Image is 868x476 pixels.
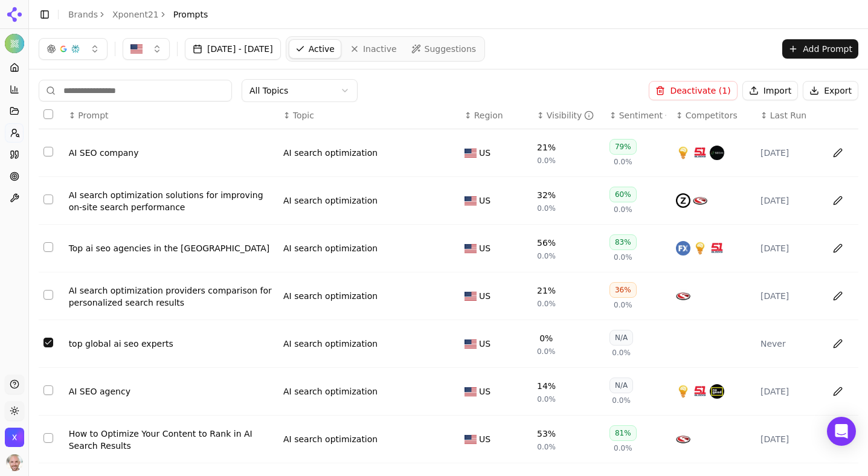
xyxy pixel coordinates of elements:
button: Add Prompt [782,39,858,59]
button: [DATE] - [DATE] [185,38,281,60]
img: Will Melton [6,454,23,471]
div: 53% [537,428,556,440]
button: Select row 6 [43,385,53,395]
button: Select row 1 [43,147,53,156]
span: 0.0% [537,347,556,356]
span: US [479,338,490,350]
button: Open user button [6,454,23,471]
a: Top ai seo agencies in the [GEOGRAPHIC_DATA] [69,242,274,254]
div: [DATE] [760,195,817,207]
div: 83% [609,234,637,250]
div: 81% [609,425,637,441]
img: US flag [465,244,477,253]
a: Suggestions [405,39,483,59]
div: ↕Visibility [537,109,600,121]
span: 0.0% [537,204,556,213]
span: 0.0% [612,348,631,358]
span: 0.0% [537,251,556,261]
img: US flag [465,387,477,396]
span: 0.0% [537,442,556,452]
a: How to Optimize Your Content to Rank in AI Search Results [69,428,274,452]
div: [DATE] [760,290,817,302]
button: Select all rows [43,109,53,119]
div: ↕Prompt [69,109,274,121]
span: 0.0% [614,252,632,262]
img: seo.ai [710,146,724,160]
img: US flag [465,292,477,301]
img: US flag [465,435,477,444]
span: US [479,147,490,159]
span: 0.0% [614,157,632,167]
img: smartsites [676,146,690,160]
span: US [479,433,490,445]
button: Import [742,81,798,100]
a: AI SEO agency [69,385,274,397]
div: 0% [539,332,553,344]
div: AI search optimization [283,242,378,254]
span: 0.0% [614,300,632,310]
span: 0.0% [537,299,556,309]
div: Never [760,338,817,350]
th: Prompt [64,102,278,129]
span: Prompts [173,8,208,21]
button: Edit in sheet [828,286,847,306]
div: ↕Region [465,109,527,121]
a: AI search optimization [283,195,378,207]
div: ↕Sentiment [609,109,666,121]
div: N/A [609,330,633,346]
button: Edit in sheet [828,143,847,162]
img: Xponent21 Inc [5,428,24,447]
a: AI search optimization [283,147,378,159]
div: [DATE] [760,147,817,159]
img: US [130,43,143,55]
span: 0.0% [537,394,556,404]
div: Open Intercom Messenger [827,417,856,446]
span: 0.0% [614,205,632,214]
img: avenue z [676,193,690,208]
img: frase [676,432,690,446]
a: AI search optimization [283,433,378,445]
span: 0.0% [614,443,632,453]
a: Active [289,39,341,59]
img: 51blocks [693,146,707,160]
a: AI search optimization solutions for improving on-site search performance [69,189,274,213]
img: nogood [710,384,724,399]
nav: breadcrumb [68,8,208,21]
div: 21% [537,141,556,153]
div: ↕Competitors [676,109,751,121]
button: Select row 5 [43,338,53,347]
span: Inactive [363,43,397,55]
th: Competitors [671,102,756,129]
span: Active [309,43,335,55]
a: AI search optimization [283,290,378,302]
img: smartsites [693,241,707,256]
button: Deactivate (1) [649,81,737,100]
img: Xponent21 [5,34,24,53]
a: AI search optimization [283,385,378,397]
span: Last Run [770,109,806,121]
span: US [479,195,490,207]
a: AI search optimization [283,338,378,350]
span: US [479,242,490,254]
div: Visibility [547,109,594,121]
a: AI search optimization providers comparison for personalized search results [69,285,274,309]
th: brandMentionRate [532,102,605,129]
img: US flag [465,149,477,158]
button: Select row 2 [43,195,53,204]
div: Sentiment [619,109,666,121]
div: 79% [609,139,637,155]
div: 60% [609,187,637,202]
div: [DATE] [760,242,817,254]
button: Edit in sheet [828,239,847,258]
th: Last Run [756,102,822,129]
button: Edit in sheet [828,382,847,401]
a: AI SEO company [69,147,274,159]
button: Export [803,81,858,100]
